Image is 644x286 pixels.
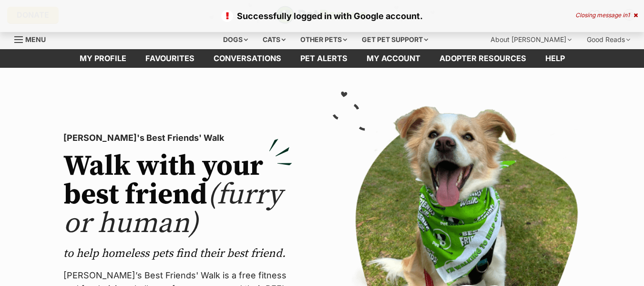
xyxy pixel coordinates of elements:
a: Help [536,49,574,68]
div: About [PERSON_NAME] [484,30,578,49]
div: Good Reads [580,30,637,49]
p: [PERSON_NAME]'s Best Friends' Walk [63,131,292,145]
div: Other pets [294,30,354,49]
h2: Walk with your best friend [63,152,292,238]
span: (furry or human) [63,177,282,242]
a: Menu [14,30,52,47]
a: Pet alerts [291,49,357,68]
div: Cats [256,30,292,49]
p: to help homeless pets find their best friend. [63,246,292,261]
a: My profile [70,49,136,68]
a: conversations [204,49,291,68]
div: Dogs [216,30,255,49]
a: My account [357,49,430,68]
a: Favourites [136,49,204,68]
div: Get pet support [355,30,435,49]
span: Menu [25,35,46,43]
a: Adopter resources [430,49,536,68]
